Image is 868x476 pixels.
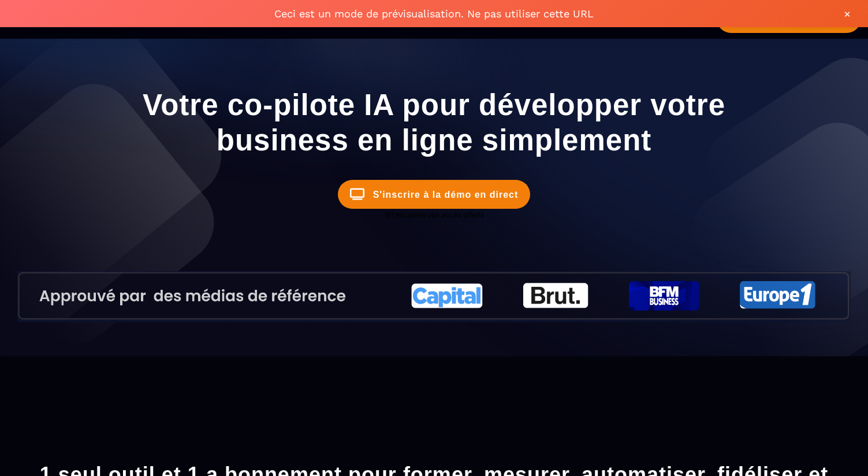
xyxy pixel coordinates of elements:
[17,82,851,164] h1: Votre co-pilote IA pour développer votre business en ligne simplement
[384,211,485,219] i: *Et récupérer vos accès offerts
[12,8,856,20] span: Ceci est un mode de prévisualisation. Ne pas utiliser cette URL
[17,271,851,322] img: cedcaeaed21095557c16483233e6a24a_Capture_d%E2%80%99e%CC%81cran_2025-10-10_a%CC%80_12.46.04.png
[838,5,856,23] button: ×
[338,180,530,209] button: S'inscrire à la démo en direct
